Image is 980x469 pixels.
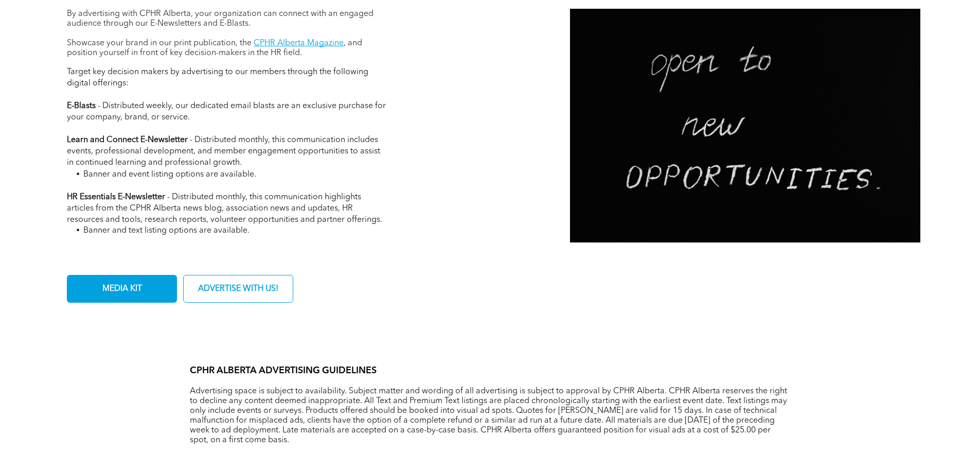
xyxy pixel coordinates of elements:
span: CPHR ALBERTA ADVERTISING GUIDELINES [190,366,377,375]
strong: E-Newsletter [118,193,165,201]
span: Banner and text listing options are available. [83,227,250,235]
span: Banner and event listing options are available. [83,170,256,179]
span: Showcase your brand in our print publication, the [67,39,252,47]
span: MEDIA KIT [99,279,146,299]
span: Target key decision makers by advertising to our members through the following digital offerings: [67,68,368,88]
a: CPHR Alberta Magazine [254,39,344,47]
span: - Distributed weekly, our dedicated email blasts are an exclusive purchase for your company, bran... [67,102,386,121]
span: - Distributed monthly, this communication highlights articles from the CPHR Alberta news blog, as... [67,193,382,224]
span: By advertising with CPHR Alberta, your organization can connect with an engaged audience through ... [67,10,373,28]
strong: E-Newsletter [140,136,188,144]
strong: E-Blasts [67,102,96,110]
strong: HR Essentials [67,193,116,201]
span: ADVERTISE WITH US! [194,279,282,299]
strong: Learn and Connect [67,136,138,144]
a: MEDIA KIT [67,275,177,303]
span: - Distributed monthly, this communication includes events, professional development, and member e... [67,136,380,167]
a: ADVERTISE WITH US! [183,275,293,303]
span: Advertising space is subject to availability. Subject matter and wording of all advertising is su... [190,387,787,444]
